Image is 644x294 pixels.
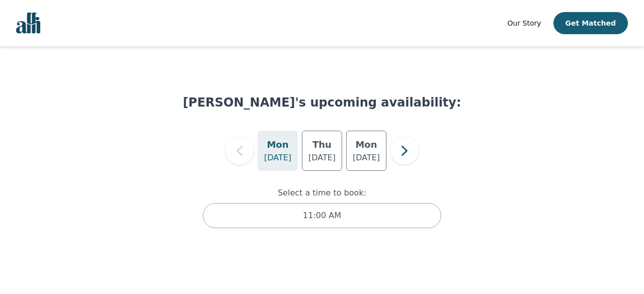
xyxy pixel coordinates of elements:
[183,94,461,111] h1: [PERSON_NAME]'s upcoming availability:
[508,19,541,27] span: Our Story
[267,138,288,152] h5: Mon
[303,210,341,222] p: 11:00 AM
[199,187,445,199] p: Select a time to book:
[355,138,377,152] h5: Mon
[16,13,40,34] img: alli logo
[353,152,380,164] p: [DATE]
[308,152,336,164] p: [DATE]
[508,17,541,29] a: Our Story
[264,152,291,164] p: [DATE]
[312,138,332,152] h5: Thu
[553,12,628,34] button: Get Matched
